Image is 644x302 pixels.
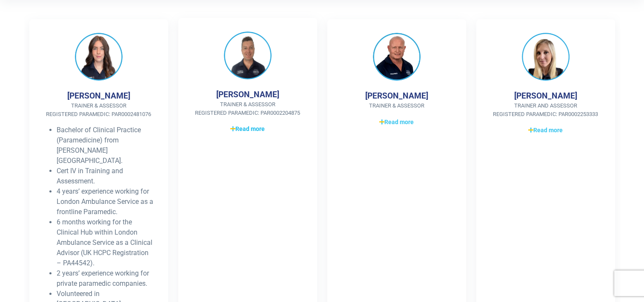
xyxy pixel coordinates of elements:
span: Read more [379,118,414,127]
h4: [PERSON_NAME] [514,91,577,101]
li: Bachelor of Clinical Practice (Paramedicine) from [PERSON_NAME][GEOGRAPHIC_DATA]. [57,125,155,166]
h4: [PERSON_NAME] [365,91,428,101]
span: Read more [230,125,265,134]
a: Read more [341,117,452,127]
li: 2 years’ experience working for private paramedic companies. [57,268,155,289]
span: Trainer and Assessor Registered Paramedic: PAR0002253333 [490,102,601,118]
img: Jens Hojby [373,33,421,81]
a: Read more [490,125,601,135]
h4: [PERSON_NAME] [67,91,130,101]
h4: [PERSON_NAME] [216,90,279,99]
img: Betina Ellul [75,33,123,81]
span: Trainer & Assessor Registered Paramedic: PAR0002204875 [192,100,303,117]
img: Jolene Moss [522,33,570,81]
span: Trainer & Assessor [341,102,452,110]
img: Chris King [224,32,272,79]
li: 6 months working for the Clinical Hub within London Ambulance Service as a Clinical Advisor (UK H... [57,217,155,268]
span: Read more [528,126,563,135]
a: Read more [192,124,303,134]
li: 4 years’ experience working for London Ambulance Service as a frontline Paramedic. [57,186,155,217]
span: Trainer & Assessor Registered Paramedic: PAR0002481076 [43,102,155,118]
li: Cert IV in Training and Assessment. [57,166,155,186]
